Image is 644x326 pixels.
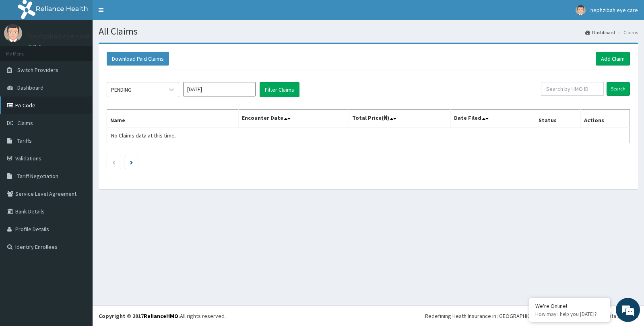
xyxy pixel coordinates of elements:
[17,172,58,180] span: Tariff Negotiation
[111,132,176,139] span: No Claims data at this time.
[183,82,256,96] input: Select Month and Year
[17,137,32,144] span: Tariffs
[349,110,450,128] th: Total Price(₦)
[17,84,43,91] span: Dashboard
[616,29,638,36] li: Claims
[541,82,604,96] input: Search by HMO ID
[535,110,580,128] th: Status
[99,26,638,37] h1: All Claims
[580,110,630,128] th: Actions
[451,110,535,128] th: Date Filed
[107,52,169,66] button: Download Paid Claims
[28,33,90,40] p: hephzibah eye care
[535,311,604,318] p: How may I help you today?
[93,305,644,326] footer: All rights reserved.
[239,110,349,128] th: Encounter Date
[99,312,180,320] strong: Copyright © 2017 .
[4,24,22,42] img: User Image
[596,52,630,66] a: Add Claim
[425,312,638,320] div: Redefining Heath Insurance in [GEOGRAPHIC_DATA] using Telemedicine and Data Science!
[28,44,47,49] a: Online
[111,86,132,94] div: PENDING
[260,82,299,97] button: Filter Claims
[576,5,586,15] img: User Image
[107,110,239,128] th: Name
[112,158,116,166] a: Previous page
[607,82,630,96] input: Search
[144,312,178,320] a: RelianceHMO
[17,66,58,74] span: Switch Providers
[17,119,33,127] span: Claims
[585,29,615,36] a: Dashboard
[535,302,604,310] div: We're Online!
[590,6,638,14] span: hephzibah eye care
[130,158,133,166] a: Next page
